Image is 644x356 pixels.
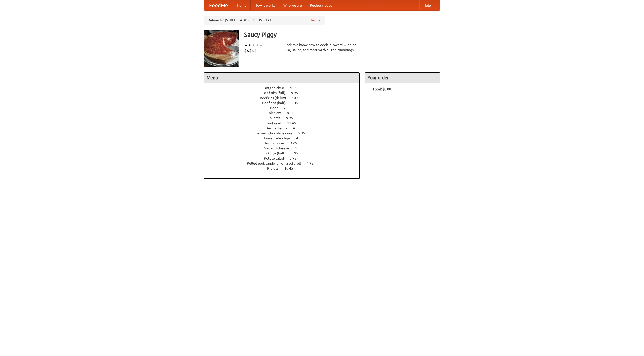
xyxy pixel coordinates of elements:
span: 11.45 [287,121,301,125]
a: Riblets 10.45 [267,166,302,170]
div: Deliver to: [STREET_ADDRESS][US_STATE] [204,16,325,25]
li: $ [247,48,249,53]
span: Cornbread [265,121,286,125]
a: Collards 9.95 [267,116,302,120]
h4: Menu [204,73,359,83]
li: ★ [244,42,248,48]
span: 3.95 [290,156,301,160]
li: ★ [248,42,252,48]
span: Beef ribs (full) [263,91,290,95]
a: FoodMe [204,0,233,10]
h3: Saucy Piggy [244,30,440,40]
span: 4 [293,126,300,130]
img: angular.jpg [204,30,239,67]
span: 9.95 [286,116,298,120]
a: German chocolate cake 5.95 [255,131,314,135]
li: $ [249,48,252,53]
span: 8.95 [287,111,299,115]
span: Collards [267,116,285,120]
a: Recipe videos [306,0,336,10]
span: Pork ribs (half) [262,151,291,155]
span: 4.95 [307,161,318,165]
span: Housemade chips [262,136,295,140]
span: Pulled pork sandwich on a soft roll [247,161,306,165]
a: Beef ribs (full) 9.95 [263,91,307,95]
span: 6.95 [291,151,303,155]
a: Cornbread 11.45 [265,121,305,125]
span: German chocolate cake [255,131,297,135]
span: Beer [270,106,283,110]
span: Mac and cheese [264,146,294,150]
a: Pulled pork sandwich on a soft roll 4.95 [247,161,323,165]
a: Beer 7.55 [270,106,300,110]
span: Riblets [267,166,284,170]
span: BBQ chicken [264,86,289,90]
li: $ [244,48,247,53]
a: Change [309,18,321,23]
a: Beef ribs (delux) 10.45 [260,96,310,100]
div: Pork. We know how to cook it. Award-winning BBQ sauce, and meat with all the trimmings. [284,42,360,52]
a: Who we are [279,0,306,10]
span: 4.95 [290,86,302,90]
span: Coleslaw [267,111,286,115]
a: Pork ribs (half) 6.95 [262,151,307,155]
span: 6 [295,146,302,150]
a: Potato salad 3.95 [264,156,306,160]
a: Mac and cheese 6 [264,146,306,150]
a: Beef ribs (half) 6.45 [262,101,307,105]
span: Hushpuppies [264,141,289,145]
span: Devilled eggs [265,126,292,130]
span: 5.95 [298,131,310,135]
li: $ [252,48,254,53]
span: Potato salad [264,156,289,160]
span: 6.45 [291,101,303,105]
span: 10.45 [292,96,306,100]
span: 4 [296,136,303,140]
span: 10.45 [284,166,298,170]
a: Devilled eggs 4 [265,126,304,130]
span: Beef ribs (half) [262,101,291,105]
span: 9.95 [291,91,303,95]
b: Total: $0.00 [373,87,391,91]
a: Help [419,0,435,10]
a: Home [233,0,251,10]
li: ★ [252,42,255,48]
h4: Your order [365,73,440,83]
a: Housemade chips 4 [262,136,307,140]
a: How it works [251,0,279,10]
a: BBQ chicken 4.95 [264,86,306,90]
span: Beef ribs (delux) [260,96,291,100]
a: Coleslaw 8.95 [267,111,303,115]
a: Hushpuppies 3.25 [264,141,306,145]
span: 3.25 [290,141,302,145]
span: 7.55 [284,106,295,110]
li: ★ [255,42,259,48]
li: ★ [259,42,263,48]
li: $ [254,48,257,53]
